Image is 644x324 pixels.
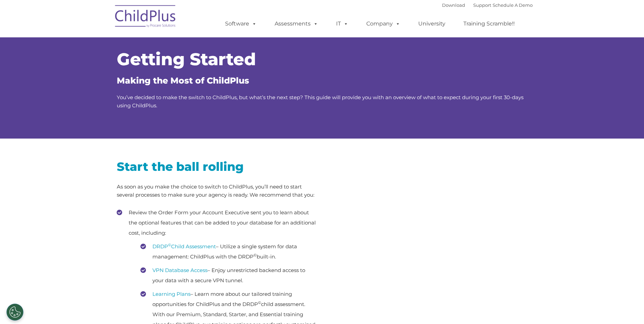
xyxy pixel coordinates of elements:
[218,17,263,31] a: Software
[117,75,249,86] span: Making the Most of ChildPlus
[117,49,256,70] span: Getting Started
[442,2,465,8] a: Download
[442,2,533,8] font: |
[152,291,190,297] a: Learning Plans
[457,17,521,31] a: Training Scramble!!
[117,94,523,109] span: You’ve decided to make the switch to ChildPlus, but what’s the next step? This guide will provide...
[268,17,325,31] a: Assessments
[168,242,171,247] sup: ©
[411,17,452,31] a: University
[329,17,355,31] a: IT
[254,253,257,257] sup: ©
[117,159,317,174] h2: Start the ball rolling
[117,183,317,199] p: As soon as you make the choice to switch to ChildPlus, you’ll need to start several processes to ...
[152,243,216,250] a: DRDP©Child Assessment
[152,267,207,273] a: VPN Database Access
[141,265,317,286] li: – Enjoy unrestricted backend access to your data with a secure VPN tunnel.
[493,2,533,8] a: Schedule A Demo
[112,0,180,34] img: ChildPlus by Procare Solutions
[6,304,23,321] button: Cookies Settings
[258,300,261,305] sup: ©
[473,2,491,8] a: Support
[141,241,317,262] li: – Utilize a single system for data management: ChildPlus with the DRDP built-in.
[360,17,407,31] a: Company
